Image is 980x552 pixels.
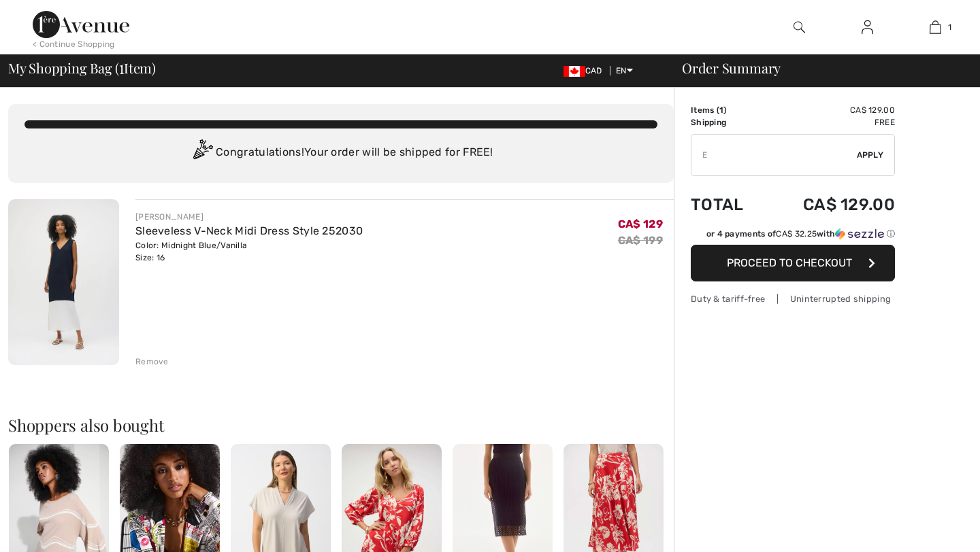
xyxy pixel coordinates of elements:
span: Apply [857,149,884,161]
div: Congratulations! Your order will be shipped for FREE! [24,139,657,167]
img: Sezzle [835,228,884,240]
img: Canadian Dollar [563,66,585,77]
span: CAD [563,66,608,75]
span: EN [616,66,633,75]
div: [PERSON_NAME] [135,211,363,223]
a: Sleeveless V-Neck Midi Dress Style 252030 [135,224,363,237]
span: 1 [948,21,951,33]
span: CA$ 129 [618,218,663,230]
div: or 4 payments of with [706,228,895,240]
img: My Info [862,19,873,35]
img: 1ère Avenue [33,11,129,38]
td: Free [765,116,895,128]
td: CA$ 129.00 [765,104,895,116]
h2: Shoppers also bought [8,417,674,433]
td: Shipping [691,116,765,128]
span: 1 [119,58,124,75]
div: Remove [135,356,169,368]
img: Sleeveless V-Neck Midi Dress Style 252030 [8,199,119,365]
a: Sign In [851,19,884,36]
td: CA$ 129.00 [765,182,895,228]
a: 1 [902,19,968,35]
s: CA$ 199 [618,234,663,247]
td: Total [691,182,765,228]
div: < Continue Shopping [33,38,115,50]
input: Promo code [691,135,857,175]
img: search the website [794,19,805,35]
button: Proceed to Checkout [691,245,895,281]
div: Color: Midnight Blue/Vanilla Size: 16 [135,239,363,264]
img: Congratulation2.svg [189,139,216,167]
td: Items ( ) [691,104,765,116]
img: My Bag [930,19,941,35]
div: or 4 payments ofCA$ 32.25withSezzle Click to learn more about Sezzle [691,228,895,245]
span: CA$ 32.25 [776,229,817,239]
span: My Shopping Bag ( Item) [8,61,156,75]
span: Proceed to Checkout [727,256,852,269]
div: Order Summary [666,61,972,75]
span: 1 [719,105,723,115]
div: Duty & tariff-free | Uninterrupted shipping [691,292,895,305]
